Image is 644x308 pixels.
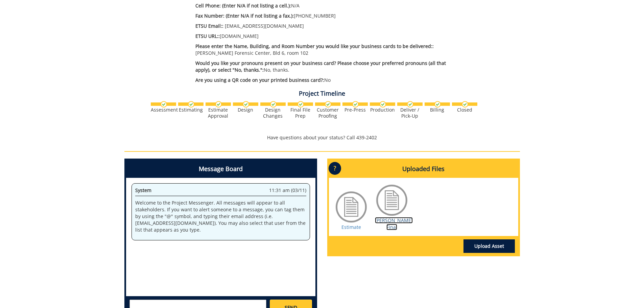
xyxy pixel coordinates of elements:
[206,107,231,119] div: Estimate Approval
[341,224,361,230] a: Estimate
[195,23,223,29] span: ETSU Email::
[397,107,423,119] div: Deliver / Pick-Up
[195,13,294,19] span: Fax Number: (Enter N/A if not listing a fax.):
[188,101,194,108] img: checkmark
[243,101,249,108] img: checkmark
[195,60,446,73] span: Would you like your pronouns present on your business card? Please choose your preferred pronouns...
[297,101,304,108] img: checkmark
[195,33,460,40] p: [DOMAIN_NAME]
[342,107,368,113] div: Pre-Press
[124,90,520,97] h4: Project Timeline
[260,107,286,119] div: Design Changes
[434,101,441,108] img: checkmark
[195,33,220,39] span: ETSU URL::
[463,239,515,253] a: Upload Asset
[195,60,460,73] p: No, thanks.
[178,107,204,113] div: Estimating
[425,107,450,113] div: Billing
[329,162,341,175] p: ?
[375,217,413,230] a: [PERSON_NAME] Final
[329,160,518,178] h4: Uploaded Files
[233,107,258,113] div: Design
[270,101,277,108] img: checkmark
[462,101,468,108] img: checkmark
[215,101,222,108] img: checkmark
[380,101,386,108] img: checkmark
[352,101,359,108] img: checkmark
[315,107,340,119] div: Customer Proofing
[195,43,434,49] span: Please enter the Name, Building, and Room Number you would like your business cards to be deliver...
[195,77,460,84] p: No
[161,101,167,108] img: checkmark
[370,107,395,113] div: Production
[452,107,477,113] div: Closed
[135,199,306,233] p: Welcome to the Project Messenger. All messages will appear to all stakeholders. If you want to al...
[195,2,291,9] span: Cell Phone: (Enter N/A if not listing a cell.):
[135,187,151,193] span: System
[195,23,460,29] p: [EMAIL_ADDRESS][DOMAIN_NAME]
[288,107,313,119] div: Final File Prep
[195,77,324,83] span: Are you using a QR code on your printed business card?:
[195,43,460,56] p: [PERSON_NAME] Forensic Center, Bld 6, room 102
[195,2,460,9] p: N/A
[124,134,520,141] p: Have questions about your status? Call 439-2402
[269,187,306,194] span: 11:31 am (03/11)
[126,160,315,178] h4: Message Board
[325,101,331,108] img: checkmark
[151,107,176,113] div: Assessment
[407,101,413,108] img: checkmark
[195,13,460,19] p: [PHONE_NUMBER]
